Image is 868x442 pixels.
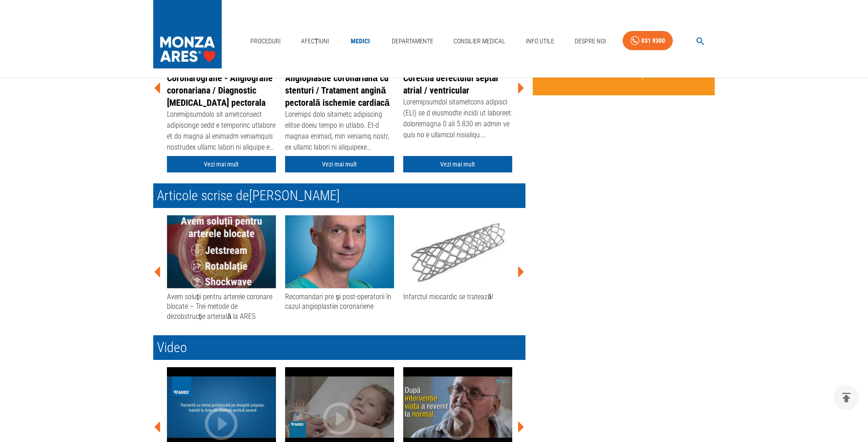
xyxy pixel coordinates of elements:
[403,156,512,173] a: Vezi mai mult
[285,109,394,155] div: Loremips dolo sitametc adipiscing elitse doeiu tempo in utlabo. Et-d magnaa enimad, min veniamq n...
[403,97,512,142] div: Loremipsumdol sitametcons adipisci (ELI) se d eiusmodte incidi ut laboreet: doloremagna 0 ali 5.8...
[623,31,673,51] a: 031 9300
[153,183,525,208] h2: Articole scrise de [PERSON_NAME]
[167,215,276,321] a: Avem soluții pentru arterele coronare blocate – Trei metode de dezobstrucție arterială la ARES
[285,215,394,288] img: Recomandari pre și post-operatorii în cazul angioplastiei coronariene
[403,215,512,288] img: Infarctul miocardic se tratează!
[167,109,276,155] div: Loremipsumdolo sit ametconsect adipiscinge sedd e temporinc utlabore et do magna al enimadm venia...
[641,35,665,47] div: 031 9300
[522,32,558,51] a: Info Utile
[167,156,276,173] a: Vezi mai mult
[403,215,512,302] a: Infarctul miocardic se tratează!
[297,32,333,51] a: Afecțiuni
[388,32,437,51] a: Departamente
[834,385,859,410] button: delete
[167,292,276,321] div: Avem soluții pentru arterele coronare blocate – Trei metode de dezobstrucție arterială la ARES
[450,32,509,51] a: Consilier Medical
[285,292,394,312] div: Recomandari pre și post-operatorii în cazul angioplastiei coronariene
[153,335,525,360] h2: Video
[346,32,375,51] a: Medici
[167,215,276,288] img: Avem soluții pentru arterele coronare blocate – Trei metode de dezobstrucție arterială la ARES
[571,32,609,51] a: Despre Noi
[403,292,512,302] div: Infarctul miocardic se tratează!
[285,73,390,108] a: Angioplastie coronariană cu stenturi / Tratament angină pectorală ischemie cardiacă
[285,156,394,173] a: Vezi mai mult
[247,32,284,51] a: Proceduri
[285,215,394,312] a: Recomandari pre și post-operatorii în cazul angioplastiei coronariene
[167,73,273,108] a: Coronarografie - Angiografie coronariana / Diagnostic [MEDICAL_DATA] pectorala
